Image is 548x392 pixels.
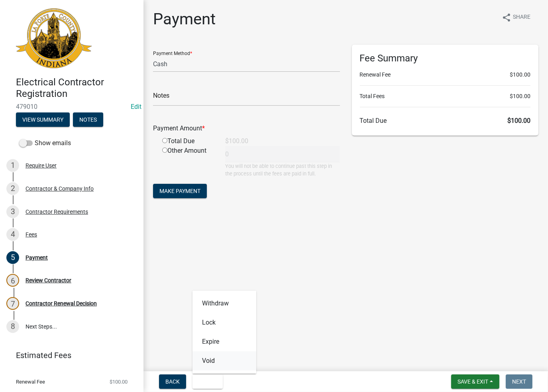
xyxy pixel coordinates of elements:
button: Void [192,374,223,389]
button: Lock [192,313,256,332]
button: Notes [73,112,103,127]
div: Review Contractor [26,278,71,283]
h6: Total Due [360,117,531,124]
div: 8 [6,320,19,333]
h1: Payment [153,10,216,29]
button: View Summary [16,112,70,127]
div: 5 [6,251,19,264]
li: Renewal Fee [360,71,531,79]
span: Back [165,378,180,385]
div: Contractor Requirements [26,209,88,215]
span: Save & Exit [458,378,488,385]
button: Next [506,374,532,389]
button: Withdraw [192,294,256,313]
i: share [502,13,511,22]
button: Back [159,374,186,389]
div: Other Amount [156,146,219,177]
img: La Porte County, Indiana [16,8,92,68]
button: shareShare [495,10,537,25]
a: Edit [131,103,141,110]
span: Next [512,378,526,385]
div: 2 [6,182,19,195]
div: Payment [26,255,48,260]
div: Require User [26,163,57,168]
div: 6 [6,274,19,287]
span: $100.00 [110,379,128,384]
div: 1 [6,159,19,172]
button: Void [192,351,256,370]
div: Fees [26,232,37,237]
span: Share [513,13,530,22]
span: Make Payment [159,188,200,194]
div: 4 [6,228,19,241]
span: $100.00 [510,92,530,100]
div: 3 [6,205,19,218]
wm-modal-confirm: Edit Application Number [131,103,141,110]
span: Void [199,378,212,385]
div: Void [192,291,256,374]
wm-modal-confirm: Notes [73,117,103,123]
span: $100.00 [510,71,530,79]
span: Renewal Fee [16,379,45,384]
span: 479010 [16,103,128,110]
a: Estimated Fees [6,347,131,363]
div: Contractor Renewal Decision [26,301,97,306]
button: Expire [192,332,256,351]
span: $100.00 [507,117,530,124]
li: Total Fees [360,92,531,100]
h6: Fee Summary [360,53,531,64]
label: Show emails [19,138,71,148]
div: Total Due [156,136,219,146]
div: Payment Amount [147,124,346,133]
h4: Electrical Contractor Registration [16,77,137,100]
button: Save & Exit [451,374,499,389]
div: 7 [6,297,19,310]
div: Contractor & Company Info [26,186,94,191]
wm-modal-confirm: Summary [16,117,70,123]
button: Make Payment [153,184,207,198]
